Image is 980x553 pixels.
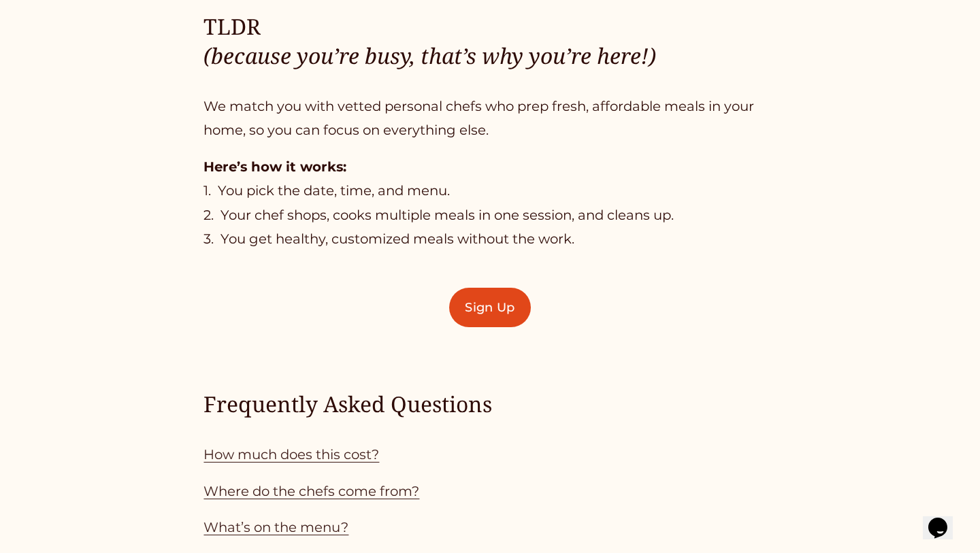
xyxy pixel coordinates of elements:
[923,499,966,539] iframe: chat widget
[449,288,531,327] a: Sign Up
[203,12,776,70] h4: TLDR
[203,389,776,418] h4: Frequently Asked Questions
[203,95,776,143] p: We match you with vetted personal chefs who prep fresh, affordable meals in your home, so you can...
[203,158,346,175] strong: Here’s how it works:
[203,155,776,252] p: 1. You pick the date, time, and menu. 2. Your chef shops, cooks multiple meals in one session, an...
[203,483,419,499] a: Where do the chefs come from?
[203,519,348,535] a: What’s on the menu?
[203,446,379,463] a: How much does this cost?
[203,41,656,70] em: (because you’re busy, that’s why you’re here!)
